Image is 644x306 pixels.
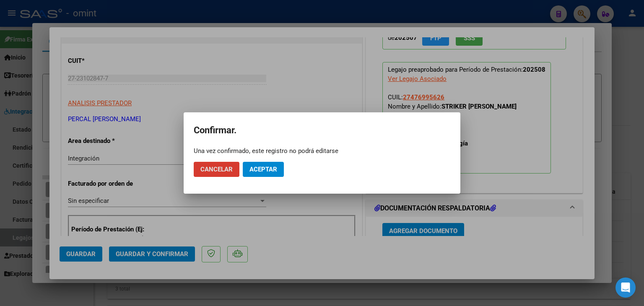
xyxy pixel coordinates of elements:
[200,166,233,173] span: Cancelar
[243,162,284,177] button: Aceptar
[194,162,239,177] button: Cancelar
[615,277,636,298] div: Open Intercom Messenger
[194,147,450,155] div: Una vez confirmado, este registro no podrá editarse
[249,166,277,173] span: Aceptar
[194,122,450,138] h2: Confirmar.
